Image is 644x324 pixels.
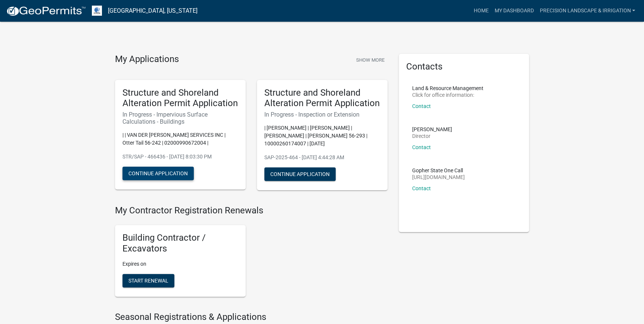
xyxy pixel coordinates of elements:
a: Contact [412,185,431,191]
p: Click for office information: [412,92,483,98]
h6: In Progress - Impervious Surface Calculations - Buildings [122,111,238,125]
p: [PERSON_NAME] [412,127,452,132]
p: | | VAN DER [PERSON_NAME] SERVICES INC | Otter Tail 56-242 | 02000990672004 | [122,131,238,147]
p: [URL][DOMAIN_NAME] [412,175,465,180]
h6: In Progress - Inspection or Extension [264,111,380,118]
button: Start Renewal [122,274,174,287]
h5: Contacts [406,61,522,72]
h5: Structure and Shoreland Alteration Permit Application [264,87,380,109]
h4: My Applications [115,54,179,65]
p: STR/SAP - 466436 - [DATE] 8:03:30 PM [122,153,238,161]
img: Otter Tail County, Minnesota [92,6,102,16]
p: | [PERSON_NAME] | [PERSON_NAME] | [PERSON_NAME] | [PERSON_NAME] 56-293 | 10000260174007 | [DATE] [264,124,380,148]
button: Continue Application [122,167,194,180]
p: Gopher State One Call [412,168,465,173]
a: [GEOGRAPHIC_DATA], [US_STATE] [108,4,197,17]
button: Show More [353,54,388,66]
h4: My Contractor Registration Renewals [115,205,388,216]
h5: Building Contractor / Excavators [122,232,238,254]
span: Start Renewal [128,277,168,283]
a: Precision Landscape & Irrigation [536,4,638,18]
p: SAP-2025-464 - [DATE] 4:44:28 AM [264,154,380,161]
a: Home [470,4,491,18]
a: Contact [412,144,431,150]
p: Land & Resource Management [412,86,483,91]
p: Director [412,133,452,139]
button: Continue Application [264,167,336,181]
a: Contact [412,103,431,109]
h4: Seasonal Registrations & Applications [115,312,388,323]
a: My Dashboard [491,4,536,18]
p: Expires on [122,260,238,268]
h5: Structure and Shoreland Alteration Permit Application [122,87,238,109]
wm-registration-list-section: My Contractor Registration Renewals [115,205,388,302]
